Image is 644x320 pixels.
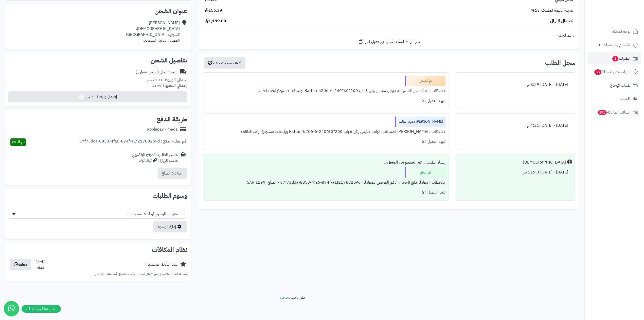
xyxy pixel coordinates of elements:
div: رقم عملية الدفع : 57f73dda-8853-4fa6-874f-a1f217882b9d [79,138,187,146]
div: نقطة [36,265,46,270]
div: مصدر الزيارة: تيك توك [132,158,178,164]
h3: سجل الطلب [545,60,575,66]
span: العملاء [620,95,630,102]
button: استرداد المبلغ [158,168,187,179]
h2: نظام المكافآت [9,247,187,253]
div: تنبيه العميل : لا [206,137,445,147]
span: الطلبات [612,55,631,62]
span: 1,199.00 [205,18,226,24]
div: [PERSON_NAME] [DEMOGRAPHIC_DATA]، الشوقية، [GEOGRAPHIC_DATA] المملكة العربية السعودية [126,20,180,43]
h2: وسوم الطلبات [9,193,187,199]
span: الأقسام والمنتجات [603,41,631,49]
span: ( شحن مجاني ) [136,69,159,75]
div: مصدر الطلب :الموقع الإلكتروني [132,152,178,164]
button: معلقة [10,259,31,270]
a: متجرة [280,294,289,300]
small: 10.00 كجم [147,77,187,83]
div: ملاحظات : معاملة دفع ناجحة ، الرقم المرجعي للمعاملة: 57f73dda-8853-4fa6-874f-a1f217882b9d - المبل... [206,178,445,187]
span: -- اختر من الوسوم أو أضف جديد... -- [9,209,185,219]
p: نقاط المكافآت معلقة حتى يتم اكتمال الطلب بتحديث حالته إلى أحد حالات الإكتمال [9,272,187,277]
span: المراجعات والأسئلة [594,68,631,75]
strong: إجمالي القطع: [165,83,187,89]
span: 291 [598,110,607,115]
a: المراجعات والأسئلة55 [588,66,641,78]
span: ضريبة القيمة المضافة 15% [531,8,574,13]
div: [DATE] - [DATE] 4:21 م [459,121,572,131]
span: 1 [612,56,618,61]
h2: طريقة الدفع [157,116,187,122]
span: طلبات الإرجاع [610,82,631,89]
button: أضف تحديث جديد [204,57,245,69]
strong: إجمالي الوزن: [166,77,187,83]
div: ملاحظات : [PERSON_NAME] المنتجات: دولاب ملابس رتان 6 باب 200*60*240-Rattan-5206-6 بواسطة: مستودع ... [206,127,445,137]
div: [DEMOGRAPHIC_DATA] [523,159,566,165]
a: العملاء [588,93,641,105]
span: شارك رابط السلة نفسها مع عميل آخر [365,39,421,45]
div: [PERSON_NAME] تجهيز الطلب [395,117,445,127]
div: تم الدفع [405,167,445,178]
h2: تفاصيل الشحن [9,57,187,63]
div: عدد النِّقَاط المكتسبة : [145,262,178,267]
div: تم الشحن [405,76,445,86]
div: تنبيه العميل : لا [206,187,445,197]
small: 1 قطعة [152,83,187,89]
a: الطلبات1 [588,52,641,65]
span: السلات المتروكة [597,109,631,116]
div: 1042 [36,259,46,270]
span: لوحة التحكم [612,28,631,35]
div: ملاحظات : تم الشحن المنتجات: دولاب ملابس رتان 6 باب 200*60*240-Rattan-5206-6 بواسطة: مستودع ارفف ... [206,86,445,96]
span: 156.39 [205,8,222,13]
span: -- اختر من الوسوم أو أضف جديد... -- [9,209,185,219]
a: السلات المتروكة291 [588,106,641,118]
button: إصدار بوليصة الشحن [8,91,187,102]
div: تنبيه العميل : لا [206,96,445,106]
div: [DATE] - [DATE] 8:29 م [459,80,572,90]
span: تم الدفع [12,139,25,145]
a: لوحة التحكم [588,25,641,38]
div: شحن مجاني [136,69,177,75]
span: 55 [594,69,601,75]
a: إدارة الوسوم [153,221,187,232]
span: الإجمالي النهائي [550,18,574,24]
div: إنشاء الطلب .... [206,157,445,167]
b: تم الخصم من المخزون [384,159,422,165]
div: [DATE] - [DATE] 11:43 ص [459,167,572,177]
a: طلبات الإرجاع [588,79,641,91]
a: شارك رابط السلة نفسها مع عميل آخر [358,38,421,45]
div: رابط السلة [201,33,577,38]
div: applepay - mada [147,126,178,132]
h2: عنوان الشحن [9,8,187,14]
